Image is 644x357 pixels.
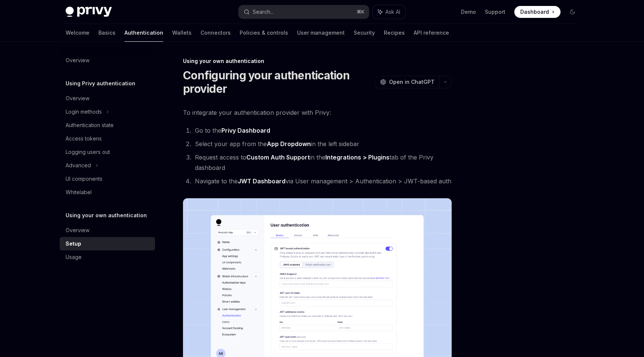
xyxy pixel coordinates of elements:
[66,107,102,116] div: Login methods
[240,24,288,42] a: Policies & controls
[267,140,311,148] strong: App Dropdown
[461,8,476,16] a: Demo
[389,78,435,86] span: Open in ChatGPT
[66,79,135,88] h5: Using Privy authentication
[66,239,81,248] div: Setup
[193,125,452,136] li: Go to the
[193,176,452,186] li: Navigate to the via User management > Authentication > JWT-based auth
[485,8,505,16] a: Support
[221,127,270,134] strong: Privy Dashboard
[66,56,89,65] div: Overview
[414,24,449,42] a: API reference
[253,7,274,16] div: Search...
[60,186,155,199] a: Whitelabel
[60,54,155,67] a: Overview
[520,8,549,16] span: Dashboard
[66,226,89,235] div: Overview
[375,76,439,88] button: Open in ChatGPT
[239,5,369,19] button: Search...⌘K
[246,154,310,161] strong: Custom Auth Support
[66,211,147,220] h5: Using your own authentication
[183,69,372,95] h1: Configuring your authentication provider
[66,174,102,183] div: UI components
[124,24,163,42] a: Authentication
[201,24,231,42] a: Connectors
[66,24,89,42] a: Welcome
[325,154,389,161] a: Integrations > Plugins
[60,92,155,105] a: Overview
[60,119,155,132] a: Authentication state
[66,94,89,103] div: Overview
[66,188,92,197] div: Whitelabel
[60,224,155,237] a: Overview
[354,24,375,42] a: Security
[66,161,91,170] div: Advanced
[297,24,345,42] a: User management
[66,253,82,262] div: Usage
[238,177,285,185] a: JWT Dashboard
[384,24,405,42] a: Recipes
[98,24,116,42] a: Basics
[60,145,155,159] a: Logging users out
[60,237,155,250] a: Setup
[183,57,452,65] div: Using your own authentication
[373,5,405,19] button: Ask AI
[66,121,114,130] div: Authentication state
[60,172,155,186] a: UI components
[172,24,192,42] a: Wallets
[66,148,110,157] div: Logging users out
[60,132,155,145] a: Access tokens
[514,6,561,18] a: Dashboard
[357,9,364,15] span: ⌘ K
[193,152,452,173] li: Request access to in the tab of the Privy dashboard
[60,250,155,264] a: Usage
[66,7,112,17] img: dark logo
[66,134,102,143] div: Access tokens
[566,6,578,18] button: Toggle dark mode
[221,127,270,135] a: Privy Dashboard
[183,107,452,118] span: To integrate your authentication provider with Privy:
[385,8,400,16] span: Ask AI
[193,139,452,149] li: Select your app from the in the left sidebar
